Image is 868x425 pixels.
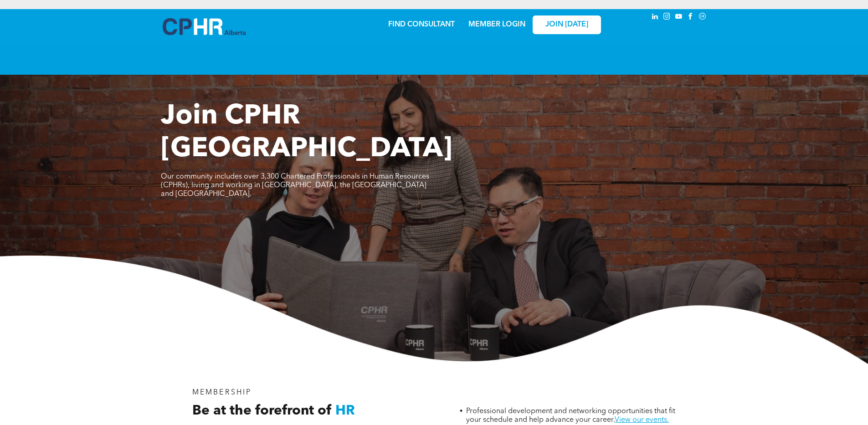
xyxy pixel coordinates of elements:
a: View our events. [615,416,669,424]
span: Be at the forefront of [192,404,332,418]
span: Professional development and networking opportunities that fit your schedule and help advance you... [466,408,675,424]
span: Our community includes over 3,300 Chartered Professionals in Human Resources (CPHRs), living and ... [161,173,429,198]
a: FIND CONSULTANT [388,21,455,28]
span: JOIN [DATE] [545,20,588,29]
a: MEMBER LOGIN [468,21,525,28]
a: facebook [686,11,696,24]
span: MEMBERSHIP [192,389,252,396]
span: Join CPHR [GEOGRAPHIC_DATA] [161,103,452,163]
a: linkedin [650,11,660,24]
a: youtube [674,11,684,24]
a: Social network [698,11,708,24]
a: instagram [662,11,672,24]
span: HR [335,404,355,418]
img: A blue and white logo for cp alberta [163,18,246,35]
a: JOIN [DATE] [533,15,601,34]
